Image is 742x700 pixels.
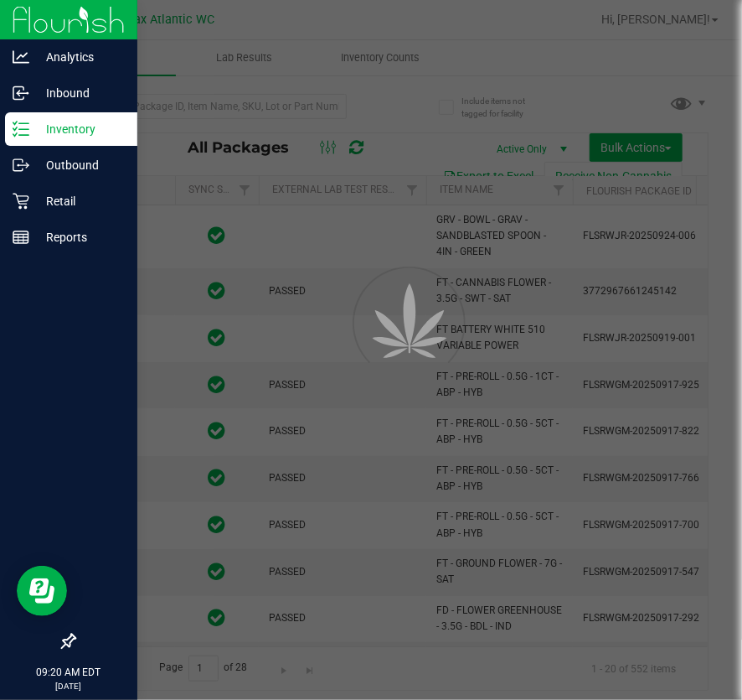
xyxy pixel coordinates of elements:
p: Analytics [29,47,130,67]
p: 09:20 AM EDT [8,665,130,680]
p: Outbound [29,155,130,175]
p: Inventory [29,119,130,139]
p: Reports [29,227,130,247]
p: Retail [29,191,130,211]
inline-svg: Analytics [13,49,29,65]
iframe: Resource center [17,566,67,616]
inline-svg: Reports [13,229,29,246]
inline-svg: Inbound [13,85,29,101]
inline-svg: Inventory [13,121,29,137]
inline-svg: Outbound [13,157,29,174]
inline-svg: Retail [13,193,29,210]
p: [DATE] [8,680,130,692]
p: Inbound [29,83,130,103]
